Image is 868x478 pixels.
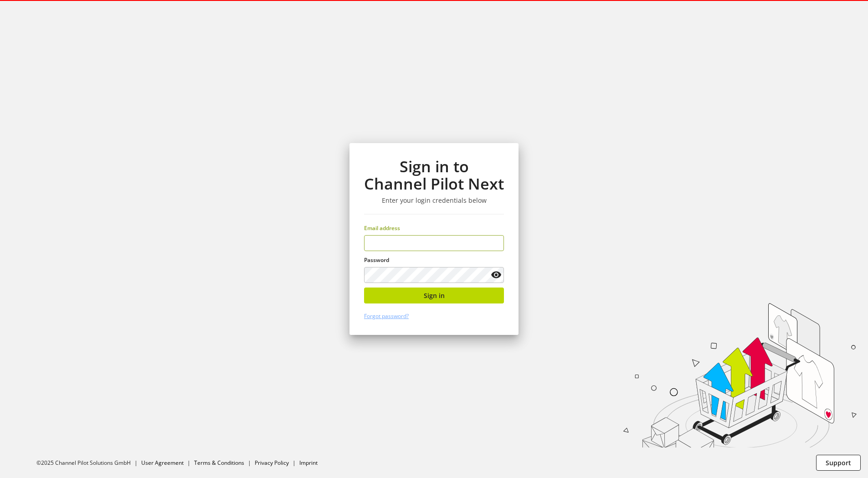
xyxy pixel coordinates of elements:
button: Sign in [364,288,504,303]
a: Privacy Policy [255,459,289,467]
span: Email address [364,224,400,232]
a: Terms & Conditions [194,459,244,467]
a: User Agreement [141,459,184,467]
a: Imprint [299,459,318,467]
button: Support [816,455,861,471]
li: ©2025 Channel Pilot Solutions GmbH [36,459,141,467]
keeper-lock: Open Keeper Popup [488,238,499,249]
a: Forgot password? [364,312,409,320]
h1: Sign in to Channel Pilot Next [364,158,504,193]
span: Password [364,256,389,264]
span: Support [826,458,851,468]
h3: Enter your login credentials below [364,196,504,205]
span: Sign in [424,291,445,300]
